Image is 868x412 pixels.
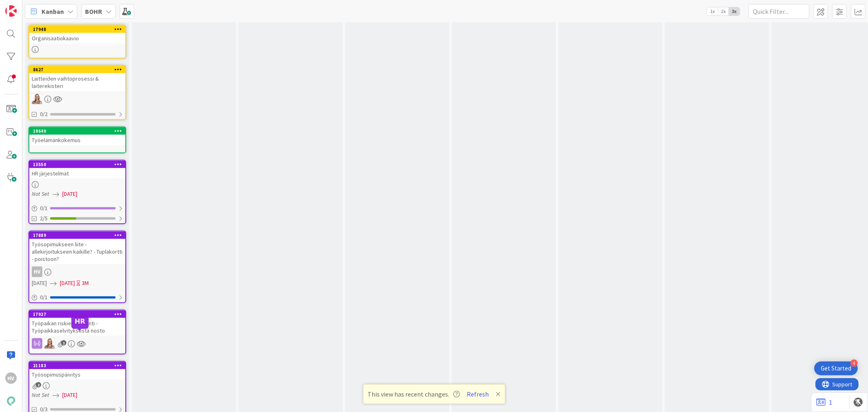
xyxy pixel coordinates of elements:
[33,128,125,134] div: 19640
[40,293,48,302] span: 0 / 1
[5,5,17,17] img: Visit kanbanzone.com
[85,7,102,15] b: BOHR
[33,67,125,72] div: 8627
[29,26,125,33] div: 17948
[707,7,718,15] span: 1x
[17,1,37,11] span: Support
[28,127,126,153] a: 19640Työelämänkokemus
[29,135,125,145] div: Työelämänkokemus
[29,311,125,336] div: 17927Työpaikan riskien arviointi - Työpaikkaselvityksestä nosto
[40,110,48,118] span: 0/2
[28,310,126,355] a: 17927Työpaikan riskien arviointi - Työpaikkaselvityksestä nostoIH
[60,279,75,287] span: [DATE]
[29,94,125,104] div: IH
[32,267,42,277] div: HV
[82,279,89,287] div: 3M
[28,25,126,59] a: 17948Organisaatiokaavio
[29,232,125,264] div: 17889Työsopimukseen liite - allekirjoitukseen kaikille? - Tuplakortti - poistoon?
[32,279,47,287] span: [DATE]
[816,397,832,407] a: 1
[29,161,125,168] div: 13550
[29,127,125,145] div: 19640Työelämänkokemus
[40,204,48,213] span: 0 / 1
[29,26,125,44] div: 17948Organisaatiokaavio
[36,382,41,388] span: 2
[29,161,125,179] div: 13550HR järjestelmät
[33,26,125,32] div: 17948
[821,364,851,373] div: Get Started
[29,338,125,349] div: IH
[32,391,49,399] i: Not Set
[33,311,125,317] div: 17927
[42,7,64,16] span: Kanban
[29,267,125,277] div: HV
[29,66,125,73] div: 8627
[29,127,125,135] div: 19640
[748,4,809,19] input: Quick Filter...
[33,162,125,167] div: 13550
[28,231,126,303] a: 17889Työsopimukseen liite - allekirjoitukseen kaikille? - Tuplakortti - poistoon?HV[DATE][DATE]3M0/1
[29,292,125,302] div: 0/1
[29,239,125,264] div: Työsopimukseen liite - allekirjoitukseen kaikille? - Tuplakortti - poistoon?
[814,362,858,375] div: Open Get Started checklist, remaining modules: 4
[5,373,17,384] div: HV
[62,391,77,399] span: [DATE]
[29,362,125,380] div: 21183Työsopimuspäivitys
[33,363,125,368] div: 21183
[29,168,125,179] div: HR järjestelmät
[729,7,740,15] span: 3x
[29,33,125,44] div: Organisaatiokaavio
[75,318,85,325] h5: HR
[29,73,125,91] div: Laitteiden vaihtoprosessi & laiterekisteri
[28,65,126,120] a: 8627Laitteiden vaihtoprosessi & laiterekisteriIH0/2
[29,203,125,213] div: 0/1
[29,232,125,239] div: 17889
[28,160,126,224] a: 13550HR järjestelmätNot Set[DATE]0/12/5
[40,214,48,223] span: 2/5
[367,389,460,399] span: This view has recent changes.
[851,359,858,367] div: 4
[718,7,729,15] span: 2x
[62,190,77,198] span: [DATE]
[464,389,492,399] button: Refresh
[44,338,55,349] img: IH
[29,362,125,369] div: 21183
[32,94,42,104] img: IH
[29,318,125,336] div: Työpaikan riskien arviointi - Työpaikkaselvityksestä nosto
[29,369,125,380] div: Työsopimuspäivitys
[29,311,125,318] div: 17927
[5,395,17,407] img: avatar
[29,66,125,91] div: 8627Laitteiden vaihtoprosessi & laiterekisteri
[33,232,125,238] div: 17889
[61,340,66,346] span: 1
[32,190,49,197] i: Not Set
